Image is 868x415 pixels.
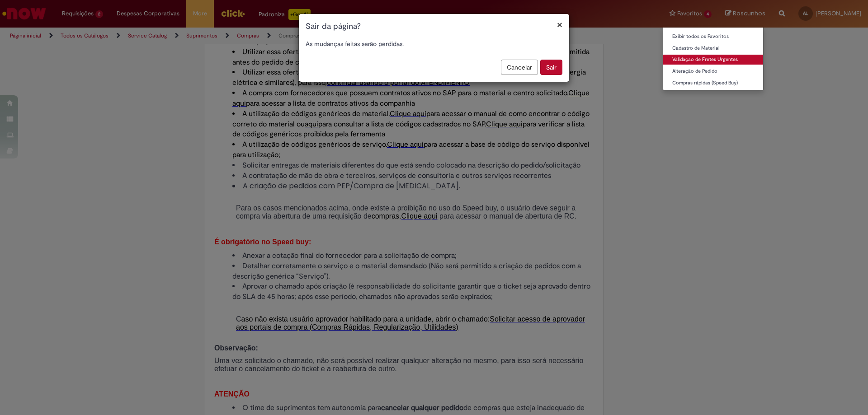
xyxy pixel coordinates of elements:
[663,32,763,42] a: Exibir todos os Favoritos
[501,60,538,75] button: Cancelar
[663,55,763,65] a: Validação de Fretes Urgentes
[663,66,763,76] a: Alteração de Pedido
[663,78,763,88] a: Compras rápidas (Speed Buy)
[540,60,562,75] button: Sair
[306,39,562,48] p: As mudanças feitas serão perdidas.
[663,43,763,53] a: Cadastro de Material
[306,21,562,33] h1: Sair da página?
[557,20,562,29] button: Fechar modal
[663,27,764,91] ul: Favoritos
